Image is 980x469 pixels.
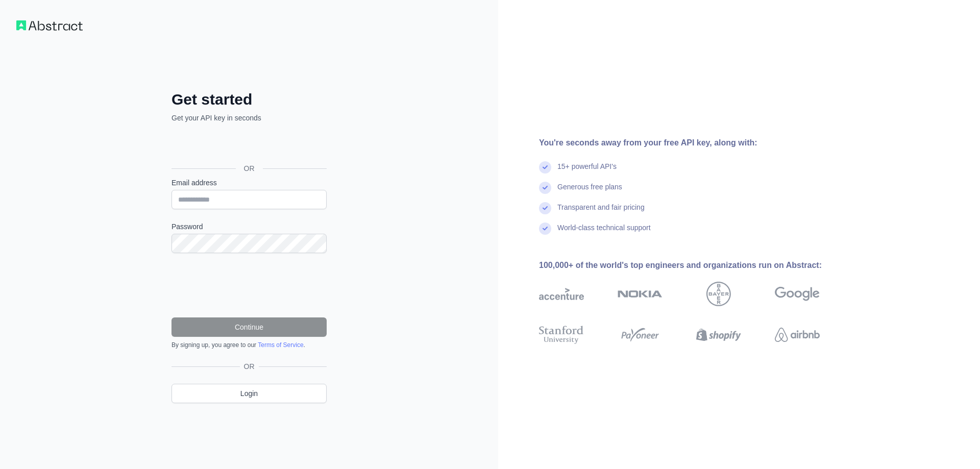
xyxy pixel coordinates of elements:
h2: Get started [171,90,327,109]
p: Get your API key in seconds [171,113,327,123]
div: 15+ powerful API's [557,161,617,182]
img: Workflow [16,20,83,31]
label: Email address [171,178,327,188]
img: nokia [618,282,663,306]
div: By signing up, you agree to our . [171,341,327,349]
img: check mark [539,223,551,235]
a: Terms of Service [258,341,303,349]
img: google [775,282,820,306]
img: shopify [696,324,741,346]
img: payoneer [618,324,663,346]
div: You're seconds away from your free API key, along with: [539,137,852,149]
img: check mark [539,182,551,194]
div: 100,000+ of the world's top engineers and organizations run on Abstract: [539,259,852,271]
img: airbnb [775,324,820,346]
img: check mark [539,161,551,174]
img: bayer [706,282,731,306]
img: accenture [539,282,584,306]
label: Password [171,221,327,232]
img: check mark [539,202,551,214]
iframe: Sign in with Google Button [166,134,330,157]
span: OR [236,163,263,174]
iframe: reCAPTCHA [171,265,327,305]
a: Login [171,384,327,403]
button: Continue [171,317,327,337]
img: stanford university [539,324,584,346]
div: Generous free plans [557,182,622,202]
div: World-class technical support [557,223,651,243]
span: OR [240,361,259,372]
div: Transparent and fair pricing [557,202,645,223]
